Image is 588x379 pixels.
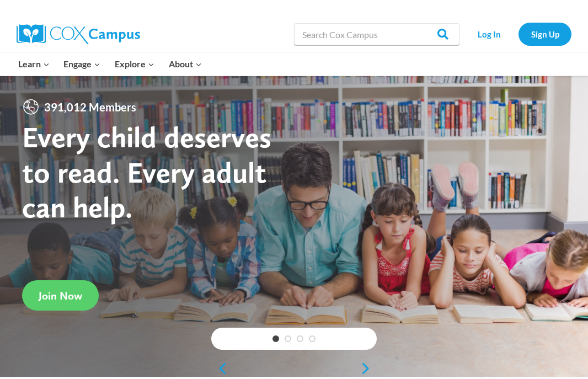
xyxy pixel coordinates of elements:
[297,335,303,342] a: 3
[518,23,571,45] a: Sign Up
[360,362,377,375] a: next
[211,362,228,375] a: previous
[11,52,209,76] nav: Primary Navigation
[22,280,99,311] a: Join Now
[22,119,271,225] strong: Every child deserves to read. Every adult can help.
[294,23,459,45] input: Search Cox Campus
[17,24,140,44] img: Cox Campus
[115,57,154,71] span: Explore
[63,57,100,71] span: Engage
[309,335,316,342] a: 4
[18,57,50,71] span: Learn
[40,98,141,116] span: 391,012 Members
[272,335,279,342] a: 1
[39,289,82,302] span: Join Now
[465,23,571,45] nav: Secondary Navigation
[465,23,513,45] a: Log In
[285,335,291,342] a: 2
[169,57,202,71] span: About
